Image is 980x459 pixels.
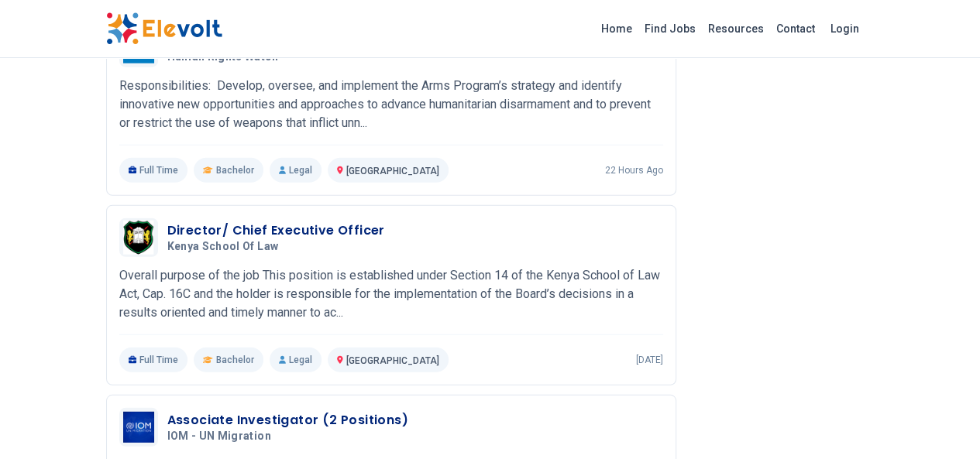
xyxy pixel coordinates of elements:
[903,385,980,459] iframe: Chat Widget
[216,354,254,366] span: Bachelor
[346,166,439,176] span: [GEOGRAPHIC_DATA]
[123,221,154,254] img: Kenya School of Law
[595,16,638,41] a: Home
[167,240,279,254] span: Kenya School of Law
[119,218,663,372] a: Kenya School of LawDirector/ Chief Executive OfficerKenya School of LawOverall purpose of the job...
[702,16,770,41] a: Resources
[346,355,439,366] span: [GEOGRAPHIC_DATA]
[119,29,663,183] a: Human Rights WatchDeputy Director, ArmsHuman Rights WatchResponsibilities: Develop, oversee, and ...
[821,13,868,44] a: Login
[270,348,322,372] p: Legal
[216,164,254,176] span: Bachelor
[167,411,408,430] h3: Associate Investigator (2 Positions)
[119,77,663,132] p: Responsibilities: Develop, oversee, and implement the Arms Program’s strategy and identify innova...
[638,16,702,41] a: Find Jobs
[123,412,154,443] img: IOM - UN Migration
[119,348,188,372] p: Full Time
[167,430,271,444] span: IOM - UN Migration
[119,266,663,322] p: Overall purpose of the job This position is established under Section 14 of the Kenya School of L...
[270,158,322,183] p: Legal
[770,16,821,41] a: Contact
[167,221,385,240] h3: Director/ Chief Executive Officer
[106,12,222,45] img: Elevolt
[605,164,663,176] p: 22 hours ago
[119,158,188,183] p: Full Time
[636,354,663,366] p: [DATE]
